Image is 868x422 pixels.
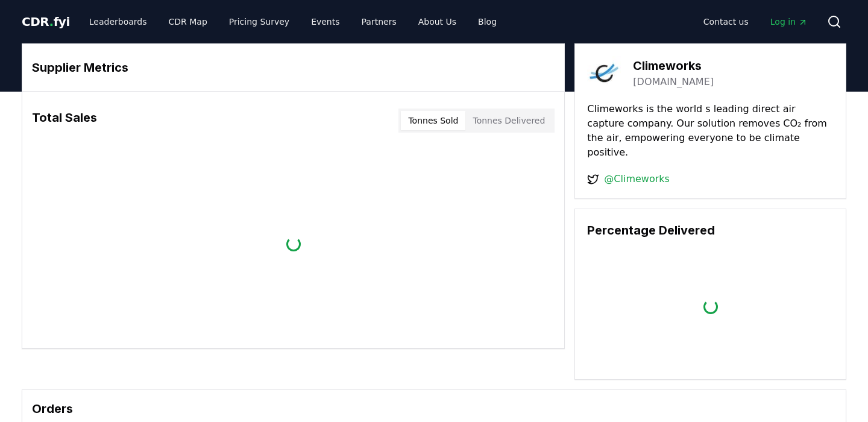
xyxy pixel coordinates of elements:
[700,297,721,317] div: loading
[587,56,621,90] img: Climeworks-logo
[604,172,670,186] a: @Climeworks
[587,221,834,239] h3: Percentage Delivered
[219,11,299,33] a: Pricing Survey
[80,11,157,33] a: Leaderboards
[159,11,217,33] a: CDR Map
[465,111,552,130] button: Tonnes Delivered
[409,11,466,33] a: About Us
[80,11,506,33] nav: Main
[587,102,834,160] p: Climeworks is the world s leading direct air capture company. Our solution removes CO₂ from the a...
[32,58,555,77] h3: Supplier Metrics
[694,11,817,33] nav: Main
[32,400,836,418] h3: Orders
[22,14,70,29] span: CDR fyi
[32,109,97,133] h3: Total Sales
[49,14,54,29] span: .
[301,11,349,33] a: Events
[22,13,70,30] a: CDR.fyi
[761,11,817,33] a: Log in
[468,11,506,33] a: Blog
[283,234,304,254] div: loading
[401,111,465,130] button: Tonnes Sold
[694,11,758,33] a: Contact us
[633,57,714,75] h3: Climeworks
[633,75,714,89] a: [DOMAIN_NAME]
[770,16,808,28] span: Log in
[352,11,406,33] a: Partners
